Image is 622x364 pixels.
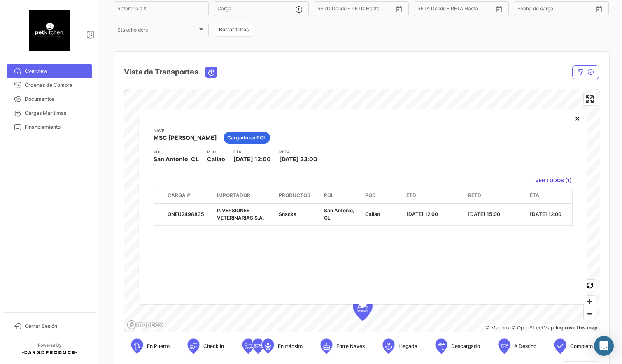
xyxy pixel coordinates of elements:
div: Abrir Intercom Messenger [594,336,614,356]
canvas: Map [124,89,601,333]
span: Zoom out [584,308,596,320]
span: INVERSIONES VETERINARIAS S.A. [217,207,264,221]
a: Documentos [7,92,92,106]
span: En Puerto [147,343,170,350]
datatable-header-cell: POL [321,188,362,203]
span: [DATE] 15:00 [468,211,500,217]
input: Desde [317,7,332,13]
a: Órdenes de Compra [7,78,92,92]
div: ONEU2498835 [168,211,210,218]
span: Snacks [279,211,296,217]
h4: Vista de Transportes [124,66,198,78]
input: Hasta [538,7,574,13]
span: Entre Naves [336,343,365,350]
button: Enter fullscreen [584,93,596,105]
button: Zoom in [584,296,596,308]
datatable-header-cell: Carga # [164,188,214,203]
a: Cargas Marítimas [7,106,92,120]
datatable-header-cell: Importador [214,188,275,203]
input: Hasta [438,7,474,13]
span: En tránsito [278,343,303,350]
span: POD [365,192,376,199]
a: Mapbox [485,325,510,331]
span: [DATE] 12:00 [530,211,561,217]
span: [DATE] 23:00 [279,155,317,162]
a: Mapbox logo [127,320,163,329]
span: Documentos [25,95,89,103]
datatable-header-cell: ETD [403,188,465,203]
span: Descargado [451,343,480,350]
span: [DATE] 12:00 [233,155,271,162]
a: Overview [7,64,92,78]
button: Borrar filtros [214,23,254,37]
span: Cargas Marítimas [25,109,89,117]
input: Desde [417,7,432,13]
span: POL [324,192,334,199]
span: [DATE] 12:00 [406,211,438,217]
datatable-header-cell: POD [362,188,403,203]
span: Órdenes de Compra [25,81,89,89]
span: Productos [279,192,310,199]
a: Financiamiento [7,120,92,134]
span: Callao [365,211,380,217]
span: ETD [406,192,416,199]
a: VER TODOS (1) [535,177,572,184]
datatable-header-cell: ETA [526,188,588,203]
button: Open calendar [493,3,505,15]
a: OpenStreetMap [511,325,554,331]
span: Callao [207,155,225,163]
span: Llegada [398,343,417,350]
span: Cargado en POL [227,134,266,141]
span: Stakeholders [117,28,198,34]
input: Desde [517,7,532,13]
input: Hasta [338,7,374,13]
span: San Antonio, CL [154,155,199,163]
span: MSC [PERSON_NAME] [154,134,217,142]
span: Importador [217,192,250,199]
span: San Antonio, CL [324,207,354,221]
div: Map marker [353,296,373,321]
app-card-info-title: ETA [233,148,271,155]
span: Overview [25,67,89,75]
app-card-info-title: POD [207,148,225,155]
button: Open calendar [593,3,605,15]
span: Financiamiento [25,123,89,131]
datatable-header-cell: Productos [275,188,321,203]
button: Close popup [569,110,586,126]
button: Open calendar [393,3,405,15]
span: RETD [468,192,481,199]
span: Carga # [168,192,190,199]
app-card-info-title: RETA [279,148,317,155]
app-card-info-title: Nave [154,127,217,134]
datatable-header-cell: RETD [465,188,526,203]
span: Check In [203,343,224,350]
span: A Destino [514,343,536,350]
app-card-info-title: POL [154,148,199,155]
a: Map feedback [556,325,598,331]
span: Cerrar Sesión [25,322,89,330]
button: Zoom out [584,308,596,320]
img: 54c7ca15-ec7a-4ae1-9078-87519ee09adb.png [29,10,70,51]
button: Ocean [205,67,217,77]
span: Completo [570,343,593,350]
span: ETA [530,192,539,199]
